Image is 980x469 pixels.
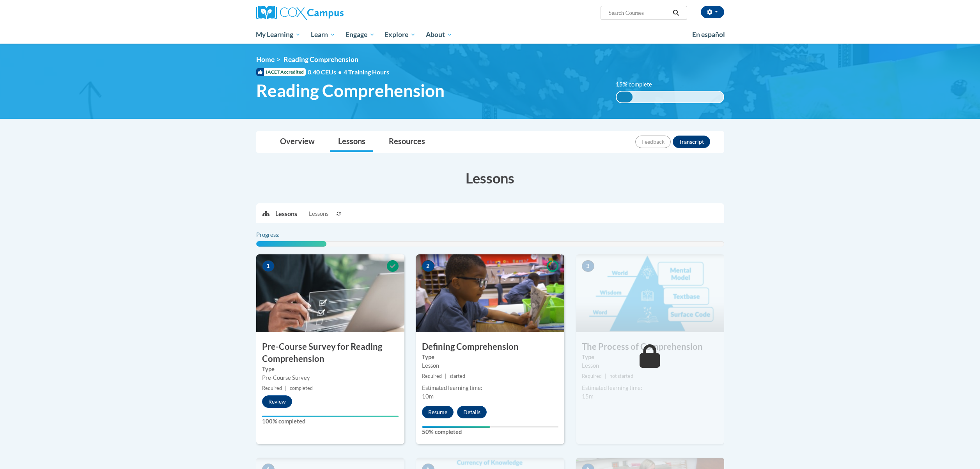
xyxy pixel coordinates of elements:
div: Lesson [582,361,718,370]
h3: Lessons [256,168,724,188]
label: Type [262,365,399,374]
button: Account Settings [701,6,724,18]
div: Main menu [245,26,736,44]
a: Learn [306,26,340,44]
span: 10m [422,393,434,400]
button: Review [262,395,292,408]
span: Lessons [309,210,328,218]
a: Home [256,55,275,63]
p: Lessons [275,210,297,218]
a: Explore [379,26,421,44]
label: Progress: [256,231,301,239]
a: Lessons [330,132,373,152]
span: About [426,30,452,39]
img: Course Image [576,254,724,332]
button: Search [670,8,682,18]
a: En español [687,26,730,43]
div: 15% complete [617,92,633,102]
span: Learn [311,30,335,39]
span: Engage [346,30,375,39]
a: About [421,26,457,44]
div: Estimated learning time: [422,384,558,392]
button: Feedback [635,136,671,148]
a: Cox Campus [256,6,404,20]
span: 3 [582,260,594,272]
div: Your progress [422,426,490,428]
span: 1 [262,260,275,272]
span: | [605,373,606,379]
button: Details [457,406,487,418]
span: Required [422,373,442,379]
div: Estimated learning time: [582,384,718,392]
h3: Defining Comprehension [416,341,564,353]
div: Your progress [262,416,399,417]
span: Required [262,385,282,391]
h3: The Process of Comprehension [576,341,724,353]
label: Type [582,353,718,361]
span: | [445,373,447,379]
img: Course Image [416,254,564,332]
label: Type [422,353,558,361]
span: 15m [582,393,594,400]
div: Lesson [422,361,558,370]
div: Pre-Course Survey [262,374,399,382]
span: Reading Comprehension [284,55,358,63]
span: My Learning [256,30,301,39]
span: En español [692,30,725,39]
span: Reading Comprehension [256,80,445,101]
img: Course Image [256,254,404,332]
a: Resources [381,132,433,152]
label: 50% completed [422,428,558,436]
input: Search Courses [608,8,670,18]
span: Required [582,373,602,379]
img: Cox Campus [256,6,344,20]
span: 2 [422,260,434,272]
span: IACET Accredited [256,68,306,76]
span: completed [290,385,313,391]
span: Explore [385,30,416,39]
span: started [450,373,465,379]
a: My Learning [251,26,306,44]
a: Engage [340,26,380,44]
span: 0.40 CEUs [308,68,344,76]
span: 4 Training Hours [344,68,389,76]
a: Overview [272,132,323,152]
span: not started [610,373,633,379]
label: 100% completed [262,417,399,426]
button: Resume [422,406,454,418]
span: • [338,68,342,76]
button: Transcript [673,136,710,148]
span: | [285,385,287,391]
h3: Pre-Course Survey for Reading Comprehension [256,341,404,365]
label: 15% complete [616,80,661,89]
